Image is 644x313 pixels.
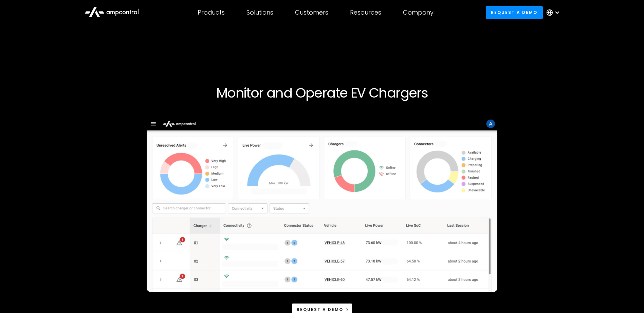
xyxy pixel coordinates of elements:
div: Company [403,9,434,16]
div: Products [198,9,225,16]
div: Request a demo [297,307,343,313]
div: Customers [295,9,328,16]
h1: Monitor and Operate EV Chargers [116,85,529,101]
img: Ampcontrol Open Charge Point Protocol OCPP Server for EV Fleet Charging [147,117,498,292]
div: Resources [350,9,381,16]
a: Request a demo [486,6,543,19]
div: Solutions [246,9,273,16]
